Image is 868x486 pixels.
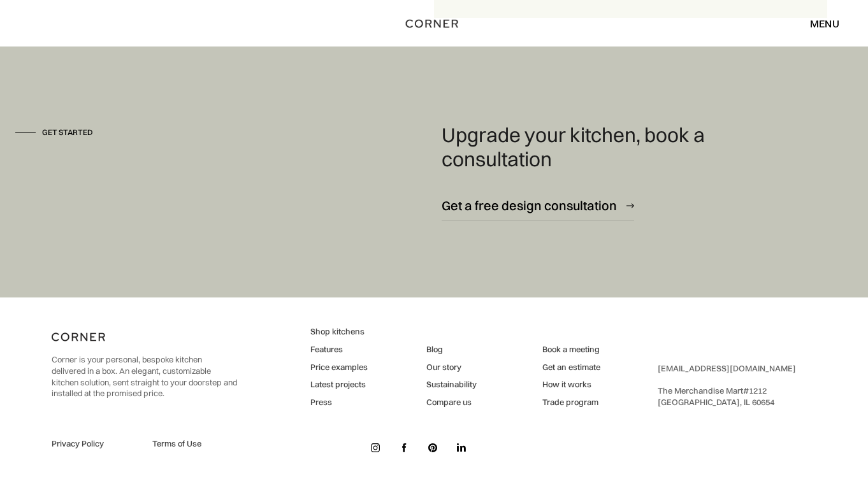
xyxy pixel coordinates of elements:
p: Corner is your personal, bespoke kitchen delivered in a box. An elegant, customizable kitchen sol... [52,354,237,399]
a: Terms of Use [152,438,238,450]
div: Get a free design consultation [442,197,617,214]
div: Get started [42,127,93,138]
a: Book a meeting [542,344,600,355]
a: Price examples [310,362,368,373]
div: ‍ The Merchandise Mart #1212 ‍ [GEOGRAPHIC_DATA], IL 60654 [658,363,796,408]
a: Latest projects [310,379,368,390]
a: Blog [426,344,477,355]
a: Features [310,344,368,355]
a: home [398,15,470,32]
h4: Upgrade your kitchen, book a consultation [442,123,721,171]
a: Press [310,397,368,408]
a: Compare us [426,397,477,408]
div: menu [797,13,839,34]
a: Sustainability [426,379,477,390]
a: Shop kitchens [310,326,368,338]
a: Privacy Policy [52,438,137,450]
a: How it works [542,379,600,390]
a: Get an estimate [542,362,600,373]
a: [EMAIL_ADDRESS][DOMAIN_NAME] [658,363,796,373]
a: Get a free design consultation [442,190,634,221]
a: Trade program [542,397,600,408]
div: menu [810,18,839,29]
a: Our story [426,362,477,373]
